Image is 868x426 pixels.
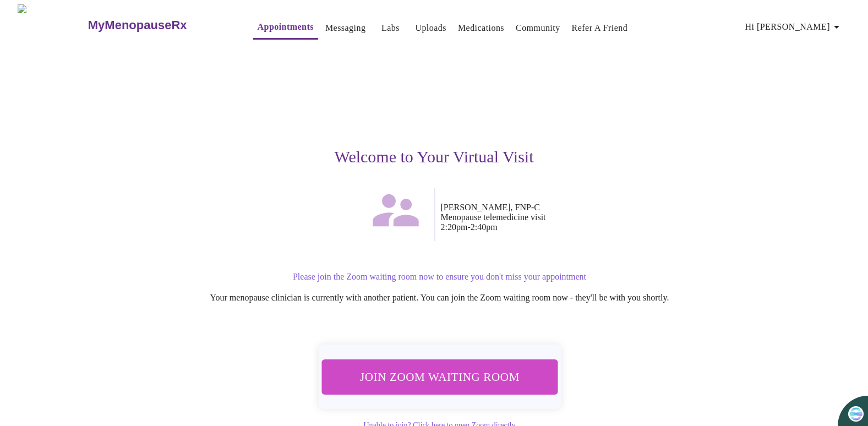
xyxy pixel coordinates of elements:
[88,18,187,32] h3: MyMenopauseRx
[106,293,773,303] p: Your menopause clinician is currently with another patient. You can join the Zoom waiting room no...
[441,203,773,232] p: [PERSON_NAME], FNP-C Menopause telemedicine visit 2:20pm - 2:40pm
[253,16,318,40] button: Appointments
[86,6,231,45] a: MyMenopauseRx
[381,20,400,36] a: Labs
[321,359,558,394] button: Join Zoom Waiting Room
[741,16,848,38] button: Hi [PERSON_NAME]
[745,19,843,35] span: Hi [PERSON_NAME]
[567,17,632,39] button: Refer a Friend
[454,17,509,39] button: Medications
[18,4,86,46] img: MyMenopauseRx Logo
[411,17,451,39] button: Uploads
[572,20,628,36] a: Refer a Friend
[511,17,565,39] button: Community
[458,20,504,36] a: Medications
[325,20,365,36] a: Messaging
[95,148,773,166] h3: Welcome to Your Virtual Visit
[106,272,773,282] p: Please join the Zoom waiting room now to ensure you don't miss your appointment
[516,20,560,36] a: Community
[373,17,408,39] button: Labs
[415,20,446,36] a: Uploads
[258,19,314,35] a: Appointments
[336,367,543,387] span: Join Zoom Waiting Room
[321,17,370,39] button: Messaging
